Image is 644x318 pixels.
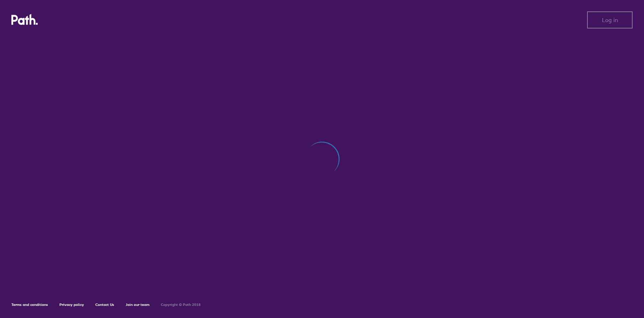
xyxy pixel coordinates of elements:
[587,11,633,28] button: Log in
[11,302,48,307] a: Terms and conditions
[126,302,149,307] a: Join our team
[59,302,84,307] a: Privacy policy
[602,17,618,23] span: Log in
[161,303,201,307] h6: Copyright © Path 2018
[95,302,114,307] a: Contact Us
